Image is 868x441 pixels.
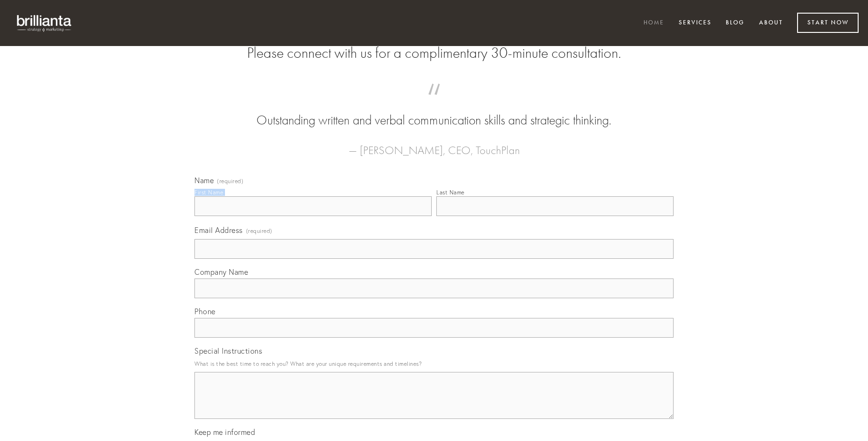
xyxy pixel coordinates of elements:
[194,44,674,62] h2: Please connect with us for a complimentary 30-minute consultation.
[217,178,243,184] span: (required)
[194,267,248,277] span: Company Name
[194,189,223,196] div: First Name
[797,13,859,33] a: Start Now
[194,176,214,185] span: Name
[194,307,216,316] span: Phone
[194,357,674,370] p: What is the best time to reach you? What are your unique requirements and timelines?
[753,15,789,31] a: About
[673,15,718,31] a: Services
[209,93,659,111] span: “
[194,427,255,437] span: Keep me informed
[637,15,670,31] a: Home
[9,9,80,37] img: brillianta - research, strategy, marketing
[209,130,659,160] figcaption: — [PERSON_NAME], CEO, TouchPlan
[436,189,465,196] div: Last Name
[720,15,751,31] a: Blog
[246,224,272,237] span: (required)
[194,346,262,356] span: Special Instructions
[194,225,243,235] span: Email Address
[209,93,659,130] blockquote: Outstanding written and verbal communication skills and strategic thinking.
